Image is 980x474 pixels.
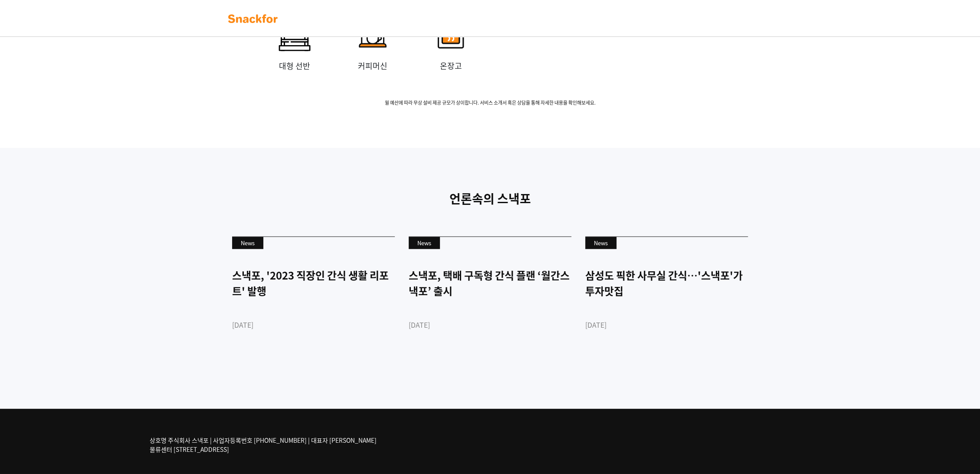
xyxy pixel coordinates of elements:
[226,190,755,208] p: 언론속의 스낵포
[232,267,395,299] div: 스낵포, '2023 직장인 간식 생활 리포트' 발행
[219,99,761,107] span: 월 예산에 따라 무상 설비 제공 규모가 상이합니다. 서비스 소개서 혹은 상담을 통해 자세한 내용을 확인해보세요.
[150,436,377,454] p: 상호명 주식회사 스낵포 | 사업자등록번호 [PHONE_NUMBER] | 대표자 [PERSON_NAME] 물류센터 [STREET_ADDRESS]
[412,60,490,72] p: 온장고
[256,60,334,72] p: 대형 선반
[232,237,395,360] a: News 스낵포, '2023 직장인 간식 생활 리포트' 발행 [DATE]
[409,237,440,249] div: News
[585,267,748,299] div: 삼성도 픽한 사무실 간식…'스낵포'가 투자맛집
[409,237,571,360] a: News 스낵포, 택배 구독형 간식 플랜 ‘월간스낵포’ 출시 [DATE]
[232,237,263,249] div: News
[334,60,412,72] p: 커피머신
[409,319,571,330] div: [DATE]
[585,319,748,330] div: [DATE]
[409,267,571,299] div: 스낵포, 택배 구독형 간식 플랜 ‘월간스낵포’ 출시
[585,237,748,360] a: News 삼성도 픽한 사무실 간식…'스낵포'가 투자맛집 [DATE]
[585,237,616,249] div: News
[232,319,395,330] div: [DATE]
[226,12,280,26] img: background-main-color.svg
